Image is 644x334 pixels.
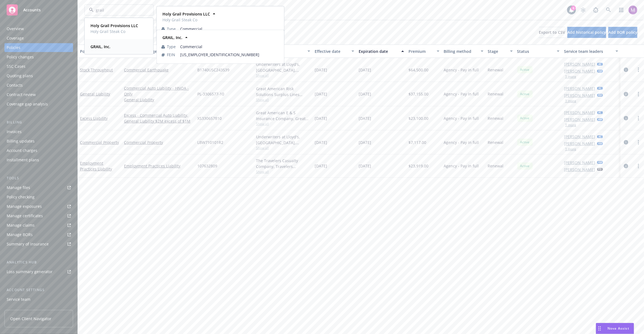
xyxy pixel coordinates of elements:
[408,115,428,121] span: $23,100.00
[565,75,576,78] button: 1 more
[629,6,637,14] img: photo
[623,91,629,97] a: circleInformation
[124,163,193,169] a: Employment Practices Liability
[7,43,20,52] div: Policies
[7,137,35,146] div: Billing updates
[315,139,327,145] span: [DATE]
[124,97,193,103] a: General Liability
[7,183,30,192] div: Manage files
[564,110,595,115] a: [PERSON_NAME]
[488,48,507,54] div: Stage
[408,48,433,54] div: Premium
[408,163,428,169] span: $23,919.00
[564,48,612,54] div: Service team leaders
[124,67,193,73] a: Commercial Earthquake
[256,97,310,102] span: Show all
[124,85,193,97] a: Commercial Auto Liability - HNOA - Only
[315,48,348,54] div: Effective date
[90,29,138,34] span: Holy Grail Steak Co
[7,34,24,43] div: Coverage
[608,27,637,38] button: Add BOR policy
[7,81,23,90] div: Contacts
[4,71,73,80] a: Quoting plans
[564,86,595,91] a: [PERSON_NAME]
[7,267,53,276] div: Loss summary generator
[517,48,554,54] div: Status
[4,90,73,99] a: Contract review
[7,202,42,211] div: Manage exposures
[4,53,73,61] a: Policy changes
[444,163,479,169] span: Agency - Pay in full
[80,67,113,73] a: Stock Throughput
[4,127,73,136] a: Invoices
[442,45,486,58] button: Billing method
[564,141,595,146] a: [PERSON_NAME]
[4,175,73,181] div: Tools
[607,326,629,331] span: Nova Assist
[564,116,595,122] a: [PERSON_NAME]
[4,267,73,276] a: Loss summary generator
[562,45,620,58] button: Service team leaders
[4,260,73,265] div: Analytics hub
[315,91,327,97] span: [DATE]
[635,139,642,146] a: more
[623,163,629,169] a: circleInformation
[444,91,479,97] span: Agency - Pay in full
[590,4,601,15] a: Report a Bug
[4,287,73,293] div: Account settings
[4,137,73,146] a: Billing updates
[565,99,576,103] button: 1 more
[256,121,310,126] span: Show all
[564,167,595,172] a: [PERSON_NAME]
[564,68,595,74] a: [PERSON_NAME]
[567,27,606,38] button: Add historical policy
[4,24,73,33] a: Overview
[7,146,37,155] div: Account charges
[256,110,310,121] div: Great American E & S Insurance Company, Great American Insurance Group, Burns & [PERSON_NAME]
[90,23,138,28] strong: Holy Grail Provisions LLC
[4,156,73,164] a: Installment plans
[167,44,176,50] span: Type
[444,115,479,121] span: Agency - Pay in full
[578,4,589,15] a: Stop snowing
[4,81,73,90] a: Contacts
[197,67,229,73] span: B1740USC243539
[7,71,33,80] div: Quoting plans
[359,48,398,54] div: Expiration date
[4,34,73,43] a: Coverage
[4,304,73,313] a: Sales relationships
[539,30,565,35] span: Export to CSV
[623,139,629,146] a: circleInformation
[635,66,642,73] a: more
[180,44,279,50] span: Commercial
[596,323,634,334] button: Nova Assist
[167,26,176,32] span: Type
[124,48,187,54] div: Lines of coverage
[80,116,108,121] a: Excess Liability
[4,240,73,248] a: Summary of insurance
[4,202,73,211] a: Manage exposures
[197,139,223,145] span: LBW710101R2
[167,52,175,58] span: FEIN
[564,134,595,139] a: [PERSON_NAME]
[359,115,371,121] span: [DATE]
[4,120,73,125] div: Billing
[567,30,606,35] span: Add historical policy
[90,44,110,49] strong: GRAIL, Inc.
[608,30,637,35] span: Add BOR policy
[7,127,22,136] div: Invoices
[359,91,371,97] span: [DATE]
[256,158,310,169] div: The Travelers Casualty Company, Travelers Insurance, Brown & Riding Insurance Services, Inc.
[10,316,51,322] span: Open Client Navigator
[180,52,279,58] span: [US_EMPLOYER_IDENTIFICATION_NUMBER]
[7,62,25,71] div: SSC Cases
[4,43,73,52] a: Policies
[256,146,310,150] span: Show all
[359,67,371,73] span: [DATE]
[488,139,504,145] span: Renewal
[4,183,73,192] a: Manage files
[564,92,595,98] a: [PERSON_NAME]
[4,2,73,18] a: Accounts
[124,112,193,124] a: Excess - Commercial Auto Liability, General Liability $2M excess of $1M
